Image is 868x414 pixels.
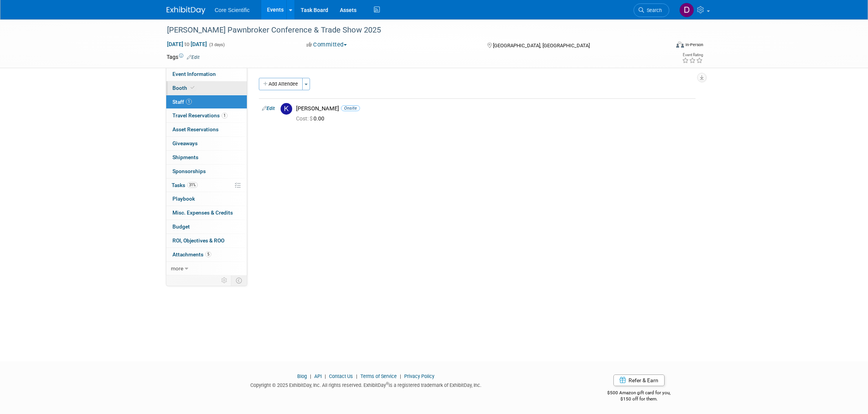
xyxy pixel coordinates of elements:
span: Misc. Expenses & Credits [172,210,233,216]
span: Attachments [172,251,211,258]
a: Contact Us [329,373,353,379]
td: Tags [167,53,200,61]
a: Refer & Earn [613,374,665,386]
div: In-Person [685,42,703,48]
a: Asset Reservations [166,123,247,136]
span: Core Scientific [215,7,250,13]
a: Tasks31% [166,179,247,192]
a: Terms of Service [360,373,397,379]
span: | [398,373,403,379]
span: 5 [205,251,211,257]
span: ROI, Objectives & ROO [172,237,224,244]
span: Giveaways [172,140,198,146]
span: [GEOGRAPHIC_DATA], [GEOGRAPHIC_DATA] [493,43,590,48]
td: Toggle Event Tabs [231,275,247,285]
span: Shipments [172,154,198,160]
span: | [323,373,328,379]
a: Search [634,3,669,17]
a: API [314,373,322,379]
span: Onsite [341,105,360,111]
span: (3 days) [208,42,225,47]
span: Budget [172,223,190,230]
span: 0.00 [296,115,327,122]
span: Staff [172,99,192,105]
a: more [166,262,247,275]
a: Misc. Expenses & Credits [166,206,247,220]
span: Sponsorships [172,168,206,174]
span: Asset Reservations [172,126,219,132]
div: Copyright © 2025 ExhibitDay, Inc. All rights reserved. ExhibitDay is a registered trademark of Ex... [167,380,565,389]
div: [PERSON_NAME] Pawnbroker Conference & Trade Show 2025 [164,23,658,37]
span: Search [644,7,662,13]
sup: ® [386,381,389,386]
span: [DATE] [DATE] [167,41,207,48]
a: Shipments [166,151,247,164]
img: ExhibitDay [167,7,205,14]
a: Staff1 [166,95,247,109]
span: Playbook [172,196,195,202]
a: Playbook [166,192,247,206]
a: ROI, Objectives & ROO [166,234,247,247]
span: Cost: $ [296,115,313,122]
a: Attachments5 [166,248,247,261]
span: | [354,373,359,379]
a: Giveaways [166,137,247,150]
div: Event Rating [682,53,703,57]
i: Booth reservation complete [191,86,195,90]
span: 1 [222,113,227,119]
span: Booth [172,85,196,91]
a: Edit [262,106,275,111]
span: 1 [186,99,192,105]
div: [PERSON_NAME] [296,105,692,112]
a: Event Information [166,67,247,81]
a: Budget [166,220,247,234]
a: Privacy Policy [404,373,434,379]
img: Format-Inperson.png [676,41,684,48]
span: 31% [187,182,198,188]
a: Sponsorships [166,165,247,178]
button: Committed [304,41,350,49]
div: Event Format [623,40,703,52]
span: | [308,373,313,379]
a: Edit [187,55,200,60]
span: Tasks [172,182,198,188]
img: Dan Boro [679,3,694,17]
a: Booth [166,81,247,95]
img: K.jpg [281,103,292,115]
span: Travel Reservations [172,112,227,119]
div: $150 off for them. [577,396,702,402]
button: Add Attendee [259,78,303,90]
span: to [183,41,191,47]
td: Personalize Event Tab Strip [218,275,231,285]
a: Blog [297,373,307,379]
span: more [171,265,183,271]
div: $500 Amazon gift card for you, [577,385,702,402]
span: Event Information [172,71,216,77]
a: Travel Reservations1 [166,109,247,122]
